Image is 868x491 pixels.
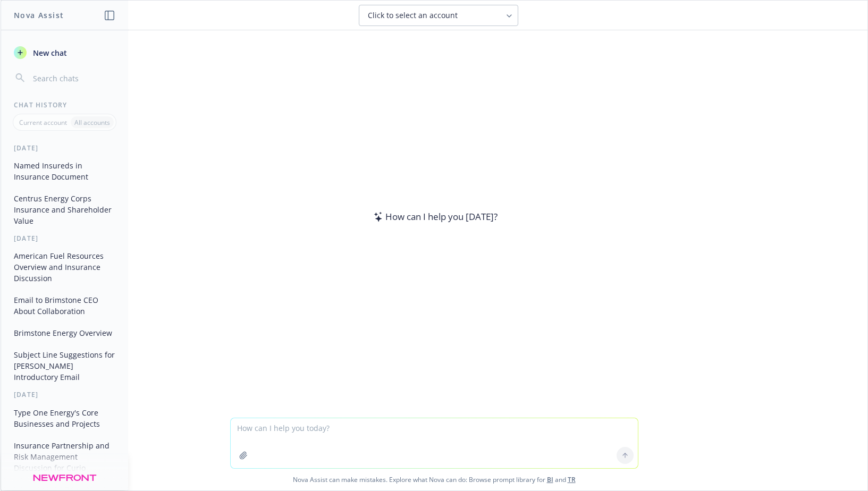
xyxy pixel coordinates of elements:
[1,143,128,153] div: [DATE]
[10,247,120,287] button: American Fuel Resources Overview and Insurance Discussion
[10,346,120,386] button: Subject Line Suggestions for [PERSON_NAME] Introductory Email
[14,10,64,21] h1: Nova Assist
[10,291,120,320] button: Email to Brimstone CEO About Collaboration
[1,100,128,109] div: Chat History
[547,475,553,484] a: BI
[19,118,67,127] p: Current account
[10,157,120,185] button: Named Insureds in Insurance Document
[10,43,120,62] button: New chat
[31,71,115,86] input: Search chats
[31,47,67,58] span: New chat
[10,190,120,230] button: Centrus Energy Corps Insurance and Shareholder Value
[74,118,110,127] p: All accounts
[1,390,128,399] div: [DATE]
[10,404,120,433] button: Type One Energy's Core Businesses and Projects
[5,469,863,490] span: Nova Assist can make mistakes. Explore what Nova can do: Browse prompt library for and
[10,324,120,342] button: Brimstone Energy Overview
[370,210,498,224] div: How can I help you [DATE]?
[359,5,518,26] button: Click to select an account
[568,475,576,484] a: TR
[1,234,128,243] div: [DATE]
[368,10,458,21] span: Click to select an account
[10,437,120,477] button: Insurance Partnership and Risk Management Discussion for Curio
